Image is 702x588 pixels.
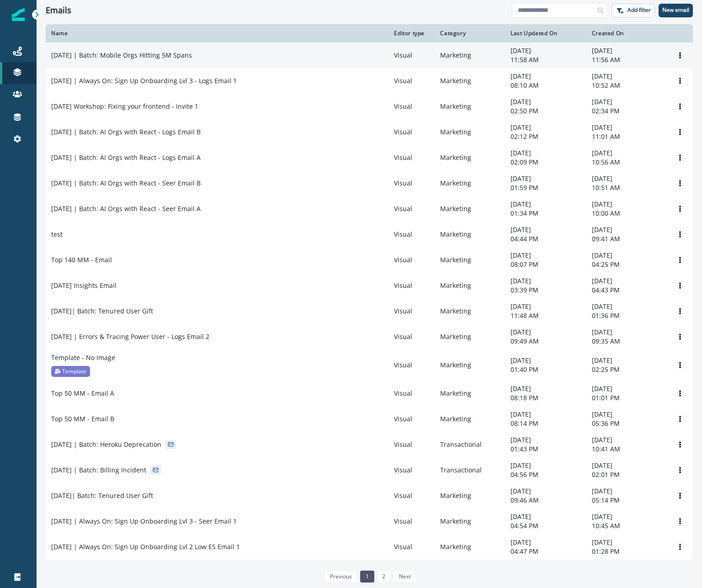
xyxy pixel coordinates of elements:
[592,209,662,218] p: 10:00 AM
[592,132,662,141] p: 11:01 AM
[388,145,435,170] td: Visual
[435,42,505,68] td: Marketing
[592,200,662,209] p: [DATE]
[511,30,581,37] div: Last Updated On
[592,148,662,158] p: [DATE]
[592,225,662,234] p: [DATE]
[51,281,117,290] p: [DATE] Insights Email
[592,512,662,521] p: [DATE]
[511,445,581,454] p: 01:43 PM
[51,307,153,316] p: [DATE]| Batch: Tenured User Gift
[435,457,505,483] td: Transactional
[511,200,581,209] p: [DATE]
[435,247,505,273] td: Marketing
[511,365,581,374] p: 01:40 PM
[511,106,581,116] p: 02:50 PM
[592,487,662,496] p: [DATE]
[511,72,581,81] p: [DATE]
[511,512,581,521] p: [DATE]
[388,298,435,324] td: Visual
[592,419,662,428] p: 05:36 PM
[592,337,662,346] p: 09:35 AM
[511,487,581,496] p: [DATE]
[435,509,505,534] td: Marketing
[435,145,505,170] td: Marketing
[662,7,689,13] p: New email
[51,76,237,85] p: [DATE] | Always On: Sign Up Onboarding Lvl 3 - Logs Email 1
[388,457,435,483] td: Visual
[51,414,114,424] p: Top 50 MM - Email B
[511,286,581,295] p: 03:39 PM
[51,491,153,500] p: [DATE]| Batch: Tenured User Gift
[388,68,435,94] td: Visual
[511,158,581,167] p: 02:09 PM
[628,7,651,13] p: Add filter
[435,324,505,350] td: Marketing
[388,94,435,119] td: Visual
[51,230,63,239] p: test
[388,406,435,432] td: Visual
[46,222,693,247] a: testVisualMarketing[DATE]04:44 PM[DATE]09:41 AMOptions
[592,435,662,445] p: [DATE]
[51,102,198,111] p: [DATE] Workshop: Fixing your frontend - Invite 1
[592,356,662,365] p: [DATE]
[388,119,435,145] td: Visual
[511,225,581,234] p: [DATE]
[440,30,500,37] div: Category
[592,55,662,64] p: 11:56 AM
[592,276,662,286] p: [DATE]
[46,68,693,94] a: [DATE] | Always On: Sign Up Onboarding Lvl 3 - Logs Email 1VisualMarketing[DATE]08:10 AM[DATE]10:...
[592,547,662,556] p: 01:28 PM
[592,445,662,454] p: 10:41 AM
[673,489,687,503] button: Options
[388,196,435,222] td: Visual
[51,466,146,475] p: [DATE] | Batch: Billing Incident
[511,46,581,55] p: [DATE]
[435,381,505,406] td: Marketing
[46,247,693,273] a: Top 140 MM - EmailVisualMarketing[DATE]08:07 PM[DATE]04:25 PMOptions
[659,4,693,17] button: New email
[592,260,662,269] p: 04:25 PM
[12,8,25,21] img: Inflection
[673,358,687,372] button: Options
[592,461,662,470] p: [DATE]
[511,311,581,320] p: 11:48 AM
[435,68,505,94] td: Marketing
[592,393,662,403] p: 01:01 PM
[511,174,581,183] p: [DATE]
[46,273,693,298] a: [DATE] Insights EmailVisualMarketing[DATE]03:39 PM[DATE]04:43 PMOptions
[388,381,435,406] td: Visual
[46,483,693,509] a: [DATE]| Batch: Tenured User GiftVisualMarketing[DATE]09:46 AM[DATE]05:14 PMOptions
[592,538,662,547] p: [DATE]
[511,410,581,419] p: [DATE]
[511,538,581,547] p: [DATE]
[673,438,687,451] button: Options
[511,384,581,393] p: [DATE]
[592,365,662,374] p: 02:25 PM
[592,106,662,116] p: 02:34 PM
[46,457,693,483] a: [DATE] | Batch: Billing IncidentVisualTransactional[DATE]04:56 PM[DATE]02:01 PMOptions
[51,332,209,341] p: [DATE] | Errors & Tracing Power User - Logs Email 2
[592,234,662,244] p: 09:41 AM
[673,176,687,190] button: Options
[435,298,505,324] td: Marketing
[435,432,505,457] td: Transactional
[511,547,581,556] p: 04:47 PM
[592,30,662,37] div: Created On
[46,350,693,381] a: Template - No ImageTemplateVisualMarketing[DATE]01:40 PM[DATE]02:25 PMOptions
[388,534,435,560] td: Visual
[511,276,581,286] p: [DATE]
[592,251,662,260] p: [DATE]
[511,251,581,260] p: [DATE]
[673,74,687,88] button: Options
[394,30,429,37] div: Editor type
[46,381,693,406] a: Top 50 MM - Email AVisualMarketing[DATE]08:18 PM[DATE]01:01 PMOptions
[511,356,581,365] p: [DATE]
[51,353,115,362] p: Template - No Image
[511,393,581,403] p: 08:18 PM
[46,298,693,324] a: [DATE]| Batch: Tenured User GiftVisualMarketing[DATE]11:48 AM[DATE]01:36 PMOptions
[673,125,687,139] button: Options
[592,174,662,183] p: [DATE]
[511,148,581,158] p: [DATE]
[51,204,201,213] p: [DATE] | Batch: AI Orgs with React - Seer Email A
